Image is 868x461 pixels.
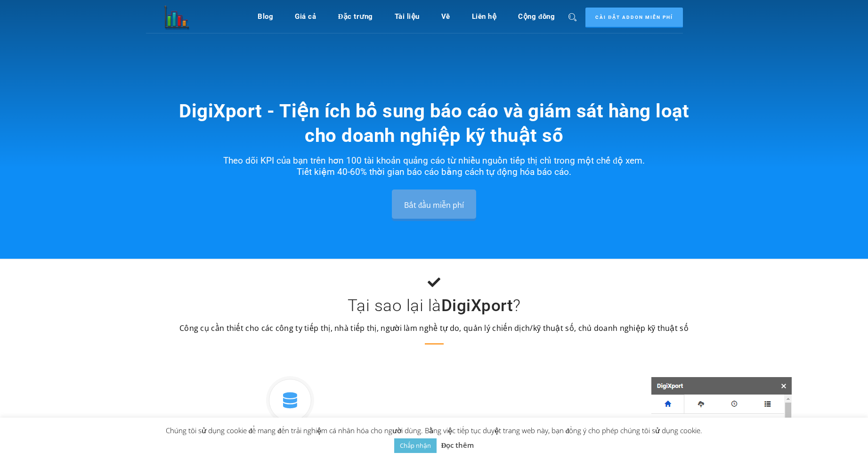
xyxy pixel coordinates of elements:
[472,8,497,25] a: Liên hệ
[394,438,437,453] a: Chấp nhận
[595,15,673,20] font: Cài đặt Addon miễn phí
[395,12,420,21] font: Tài liệu
[297,166,571,177] font: Tiết kiệm 40-60% thời gian báo cáo bằng cách tự động hóa báo cáo.
[258,8,273,25] a: Blog
[472,12,497,21] font: Liên hệ
[179,100,689,147] font: DigiXport - Tiện ích bổ sung báo cáo và giám sát hàng loạt cho doanh nghiệp kỹ thuật số
[441,12,450,21] font: Về
[518,8,555,25] a: Cộng đồng
[348,296,441,315] font: Tại sao lại là
[400,441,431,450] font: Chấp nhận
[338,8,373,25] a: Đặc trưng
[395,8,420,25] a: Tài liệu
[258,12,273,21] font: Blog
[821,416,868,461] iframe: Tiện ích trò chuyện
[585,8,683,28] a: Cài đặt Addon miễn phí
[338,12,373,21] font: Đặc trưng
[179,323,689,333] font: Công cụ cần thiết cho các công ty tiếp thị, nhà tiếp thị, người làm nghề tự do, quản lý chiến dịc...
[295,8,316,25] a: Giá cả
[441,8,450,25] a: Về
[441,439,474,451] a: Đọc thêm
[404,199,464,210] font: Bắt đầu miễn phí
[441,296,513,315] font: DigiXport
[392,189,476,219] a: Bắt đầu miễn phí
[513,296,521,315] font: ?
[295,12,316,21] font: Giá cả
[166,426,703,435] font: Chúng tôi sử dụng cookie để mang đến trải nghiệm cá nhân hóa cho người dùng. Bằng việc tiếp tục d...
[441,440,474,450] font: Đọc thêm
[518,12,555,21] font: Cộng đồng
